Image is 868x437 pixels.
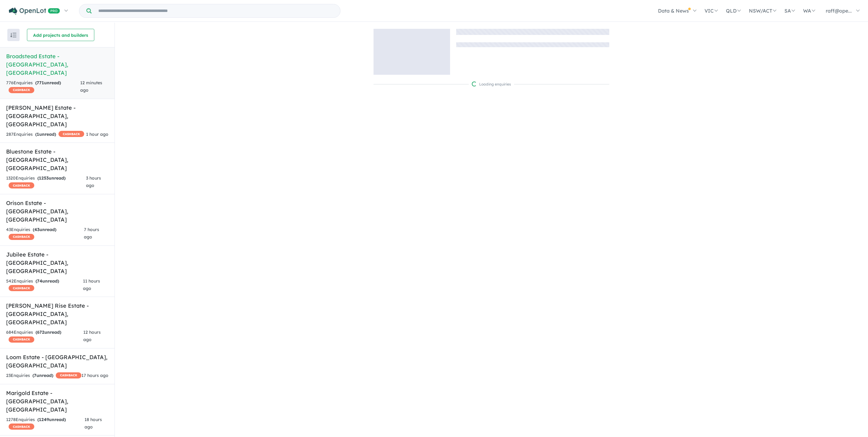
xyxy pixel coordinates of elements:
div: 684 Enquir ies [6,329,83,344]
span: 7 hours ago [84,227,99,240]
strong: ( unread) [37,417,66,422]
span: 11 hours ago [83,278,100,291]
div: 43 Enquir ies [6,226,84,241]
span: 74 [37,278,42,284]
span: CASHBACK [9,87,34,93]
h5: Orison Estate - [GEOGRAPHIC_DATA] , [GEOGRAPHIC_DATA] [6,199,108,224]
span: 1249 [39,417,49,422]
h5: Marigold Estate - [GEOGRAPHIC_DATA] , [GEOGRAPHIC_DATA] [6,389,108,414]
strong: ( unread) [36,329,61,335]
div: 776 Enquir ies [6,79,80,94]
div: Loading enquiries [472,81,511,87]
span: CASHBACK [56,372,81,378]
h5: Broadstead Estate - [GEOGRAPHIC_DATA] , [GEOGRAPHIC_DATA] [6,52,108,77]
span: 18 hours ago [85,417,102,430]
span: 12 minutes ago [80,80,102,93]
span: 17 hours ago [81,373,108,378]
div: 1278 Enquir ies [6,416,85,431]
span: 672 [37,329,44,335]
h5: Loom Estate - [GEOGRAPHIC_DATA] , [GEOGRAPHIC_DATA] [6,353,108,370]
span: 12 hours ago [83,329,101,342]
span: CASHBACK [9,182,34,188]
strong: ( unread) [32,373,53,378]
strong: ( unread) [36,278,59,284]
div: 1320 Enquir ies [6,175,86,189]
h5: Bluestone Estate - [GEOGRAPHIC_DATA] , [GEOGRAPHIC_DATA] [6,147,108,172]
span: CASHBACK [9,336,34,343]
span: 7 [34,373,36,378]
span: CASHBACK [58,131,84,137]
span: 771 [37,80,44,85]
strong: ( unread) [33,227,56,232]
h5: [PERSON_NAME] Rise Estate - [GEOGRAPHIC_DATA] , [GEOGRAPHIC_DATA] [6,302,108,326]
h5: Jubilee Estate - [GEOGRAPHIC_DATA] , [GEOGRAPHIC_DATA] [6,250,108,275]
button: Add projects and builders [27,29,94,41]
div: 287 Enquir ies [6,131,84,138]
span: raff@ope... [826,8,852,14]
strong: ( unread) [35,80,61,85]
span: 1 [37,131,39,137]
h5: [PERSON_NAME] Estate - [GEOGRAPHIC_DATA] , [GEOGRAPHIC_DATA] [6,104,108,128]
img: Openlot PRO Logo White [9,7,60,15]
span: 3 hours ago [86,175,101,188]
span: 1 hour ago [86,131,108,137]
span: CASHBACK [9,424,34,430]
strong: ( unread) [35,131,56,137]
input: Try estate name, suburb, builder or developer [93,4,339,17]
strong: ( unread) [37,175,66,181]
span: CASHBACK [9,285,34,291]
span: 43 [34,227,39,232]
img: sort.svg [10,33,17,37]
span: CASHBACK [9,234,34,240]
span: 1253 [39,175,49,181]
div: 23 Enquir ies [6,372,81,379]
div: 542 Enquir ies [6,278,83,292]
